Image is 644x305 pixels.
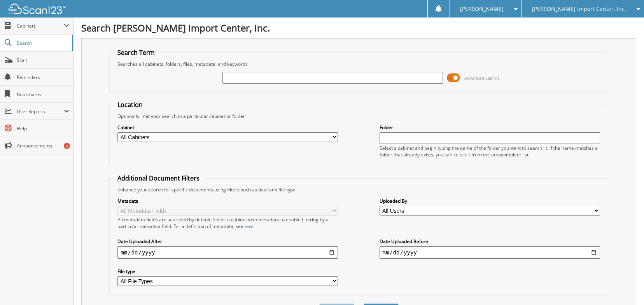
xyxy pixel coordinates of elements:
label: Date Uploaded Before [380,238,600,245]
span: Cabinets [17,23,64,29]
label: Metadata [117,198,338,204]
div: Select a cabinet and begin typing the name of the folder you want to search in. If the name match... [380,145,600,158]
input: end [380,246,600,259]
iframe: Chat Widget [605,268,644,305]
span: [PERSON_NAME] Import Center, Inc. [532,7,626,11]
span: Search [17,40,68,46]
a: here [243,223,254,230]
label: File type [117,268,338,275]
img: scan123-logo-white.svg [8,4,66,14]
span: Scan [17,57,69,63]
label: Date Uploaded After [117,238,338,245]
label: Folder [380,124,600,131]
span: Help [17,125,69,132]
label: Uploaded By [380,198,600,204]
span: Advanced Search [464,75,499,81]
div: Enhance your search for specific documents using filters such as date and file type. [114,186,604,193]
legend: Location [114,100,147,109]
span: Announcements [17,142,69,149]
div: Searches all cabinets, folders, files, metadata, and keywords [114,61,604,67]
span: Bookmarks [17,91,69,98]
div: Optionally limit your search to a particular cabinet or folder [114,113,604,119]
div: All metadata fields are searched by default. Select a cabinet with metadata to enable filtering b... [117,216,338,230]
input: start [117,246,338,259]
label: Cabinet [117,124,338,131]
div: 6 [64,143,70,149]
span: Reminders [17,74,69,81]
legend: Search Term [114,48,159,57]
legend: Additional Document Filters [114,174,203,182]
span: [PERSON_NAME] [460,7,504,11]
h1: Search [PERSON_NAME] Import Center, Inc. [81,21,636,34]
span: User Reports [17,108,64,115]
